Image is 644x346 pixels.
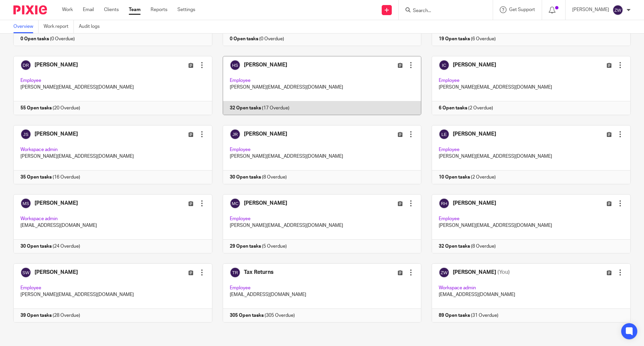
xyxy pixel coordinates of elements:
[44,20,74,33] a: Work report
[83,6,94,13] a: Email
[13,5,47,14] img: Pixie
[412,8,473,14] input: Search
[62,6,73,13] a: Work
[104,6,119,13] a: Clients
[509,7,535,12] span: Get Support
[151,6,167,13] a: Reports
[79,20,105,33] a: Audit logs
[572,6,609,13] p: [PERSON_NAME]
[177,6,195,13] a: Settings
[129,6,141,13] a: Team
[13,20,39,33] a: Overview
[612,5,623,15] img: svg%3E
